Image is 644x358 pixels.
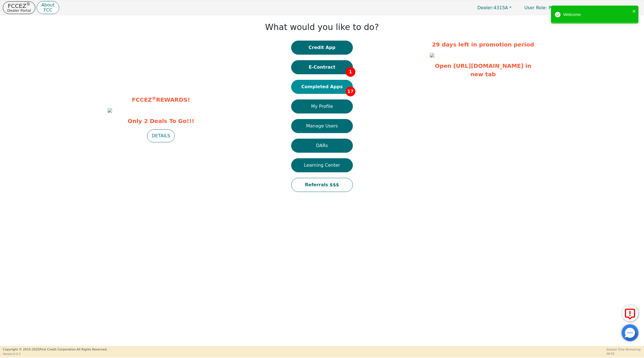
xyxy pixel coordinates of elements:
[108,96,214,104] p: FCCEZ REWARDS!
[152,96,156,101] sup: ®
[563,11,631,18] div: Welcome
[435,62,531,78] a: Open [URL][DOMAIN_NAME] in new tab
[606,352,641,356] p: 58:55
[430,53,434,57] img: ba47cf3e-0ac2-4e7b-9ce5-59d86402c0f5
[477,5,508,10] span: 4315A
[291,119,353,133] button: Manage Users
[108,108,112,113] img: 85188122-b8fa-44aa-9419-18edeb7d2caa
[291,80,353,94] button: Completed Apps17
[291,99,353,113] button: My Profile
[291,139,353,153] button: DARs
[77,348,107,351] span: All Rights Reserved.
[3,1,35,14] button: FCCEZ®Dealer Portal
[26,2,31,7] sup: ®
[7,9,31,12] p: Dealer Portal
[477,5,494,10] span: Dealer:
[3,352,107,356] p: Version 3.2.3
[291,60,353,74] button: E-Contract1
[430,40,536,49] p: 29 days left in promotion period
[632,8,636,14] button: close
[524,5,547,10] span: User Role :
[573,3,641,12] button: 4315A:[PERSON_NAME]
[622,305,638,322] button: Report Error to FCC
[108,117,214,125] span: Only 2 Deals To Go!!!
[41,8,54,12] p: FCC
[519,2,571,13] p: Primary
[291,41,353,55] button: Credit App
[471,3,517,12] button: Dealer:4315A
[3,347,107,352] p: Copyright © 2015- 2025 First Credit Corporation.
[291,158,353,172] button: Learning Center
[291,178,353,192] button: Referrals $$$
[606,347,641,352] p: Session Time Remaining:
[346,87,355,96] span: 17
[346,67,355,77] span: 1
[265,22,379,32] h1: What would you like to do?
[147,129,175,142] button: DETAILS
[41,3,54,7] p: About
[7,3,31,9] p: FCCEZ
[519,2,571,13] a: User Role: Primary
[37,1,59,14] button: AboutFCC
